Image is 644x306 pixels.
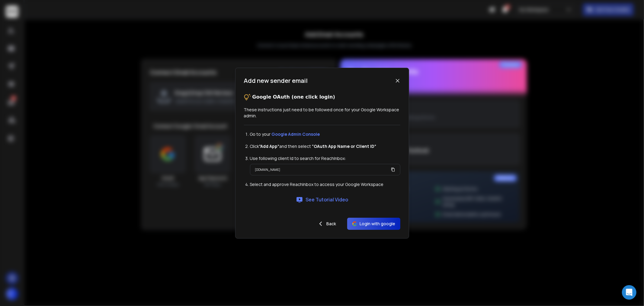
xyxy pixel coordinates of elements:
[250,143,400,149] li: Click and then select
[250,155,400,161] li: Use following client Id to search for ReachInbox:
[312,143,376,149] strong: “OAuth App Name or Client ID”
[312,218,341,230] button: Back
[622,285,636,300] div: Open Intercom Messenger
[244,76,308,85] h1: Add new sender email
[255,167,280,173] p: [DOMAIN_NAME]
[244,93,251,101] img: tips
[347,218,400,230] button: Login with google
[244,107,400,119] p: These instructions just need to be followed once for your Google Workspace admin.
[250,131,400,137] li: Go to your
[272,131,320,137] a: Google Admin Console
[296,196,348,203] a: See Tutorial Video
[259,143,280,149] strong: ”Add App”
[252,93,335,101] p: Google OAuth (one click login)
[250,181,400,187] li: Select and approve ReachInbox to access your Google Workspace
